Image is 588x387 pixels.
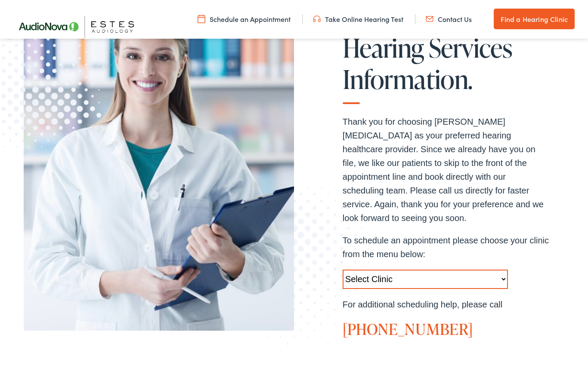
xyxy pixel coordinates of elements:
[313,14,321,24] img: utility icon
[343,233,549,261] p: To schedule an appointment please choose your clinic from the menu below:
[429,34,512,62] span: Services
[426,14,433,24] img: utility icon
[426,14,472,24] a: Contact Us
[343,65,473,93] span: Information.
[313,14,403,24] a: Take Online Hearing Test
[343,115,549,225] p: Thank you for choosing [PERSON_NAME] [MEDICAL_DATA] as your preferred hearing healthcare provider...
[343,34,424,62] span: Hearing
[343,318,473,340] a: [PHONE_NUMBER]
[343,298,549,311] p: For additional scheduling help, please call
[198,14,291,24] a: Schedule an Appointment
[494,9,575,29] a: Find a Hearing Clinic
[198,14,205,24] img: utility icon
